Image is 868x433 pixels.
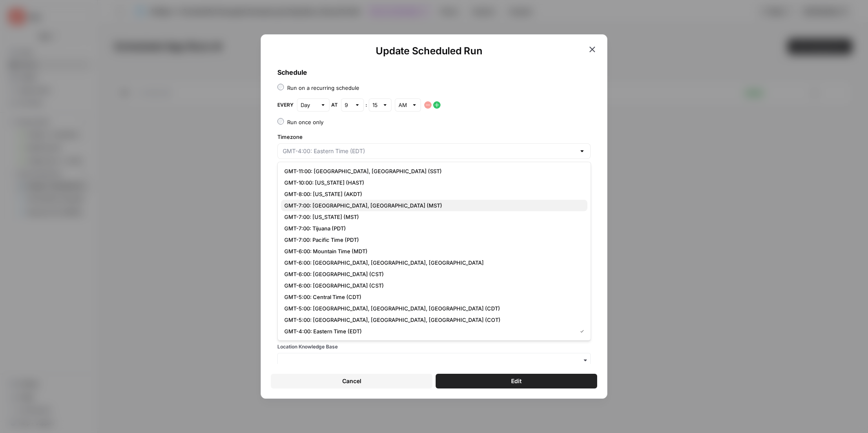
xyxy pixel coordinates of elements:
div: Run once only [287,118,323,126]
span: GMT-11:00: [GEOGRAPHIC_DATA], [GEOGRAPHIC_DATA] (SST) [284,167,581,175]
span: GMT-6:00: [GEOGRAPHIC_DATA] (CST) [284,270,581,278]
input: GMT-4:00: Eastern Time (EDT) [283,147,576,155]
input: Run once only [277,118,284,125]
span: : [365,101,367,109]
div: Run on a recurring schedule [287,84,359,92]
span: GMT-5:00: [GEOGRAPHIC_DATA], [GEOGRAPHIC_DATA], [GEOGRAPHIC_DATA] (CDT) [284,304,581,312]
input: 15 [372,101,379,109]
span: GMT-6:00: [GEOGRAPHIC_DATA] (CST) [284,281,581,290]
b: Schedule [277,68,307,76]
span: GMT-4:00: Eastern Time (EDT) [284,327,573,335]
span: GMT-10:00: [US_STATE] (HAST) [284,179,581,187]
span: GMT-8:00: [US_STATE] (AKDT) [284,190,581,198]
span: GMT-5:00: [GEOGRAPHIC_DATA], [GEOGRAPHIC_DATA], [GEOGRAPHIC_DATA] (COT) [284,316,581,324]
span: GMT-7:00: Pacific Time (PDT) [284,236,581,244]
span: GMT-6:00: [GEOGRAPHIC_DATA], [GEOGRAPHIC_DATA], [GEOGRAPHIC_DATA] [284,259,581,267]
span: Edit [511,377,522,385]
span: GMT-7:00: Tijuana (PDT) [284,224,581,232]
span: GMT-5:00: Central Time (CDT) [284,293,581,301]
span: GMT-7:00: [GEOGRAPHIC_DATA], [GEOGRAPHIC_DATA] (MST) [284,201,581,210]
span: Cancel [342,377,361,385]
span: GMT-7:00: [US_STATE] (MST) [284,213,581,221]
h1: Update Scheduled Run [271,45,587,58]
button: Cancel [271,374,432,388]
input: Day [301,101,317,109]
span: at [331,101,338,109]
input: 9 [345,101,351,109]
input: Run on a recurring schedule [277,84,284,90]
span: GMT-6:00: Mountain Time (MDT) [284,247,581,255]
label: Timezone [277,133,591,141]
label: Location Knowledge Base [277,343,591,350]
button: Edit [436,374,597,388]
span: Every [277,101,294,109]
input: AM [399,101,408,109]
